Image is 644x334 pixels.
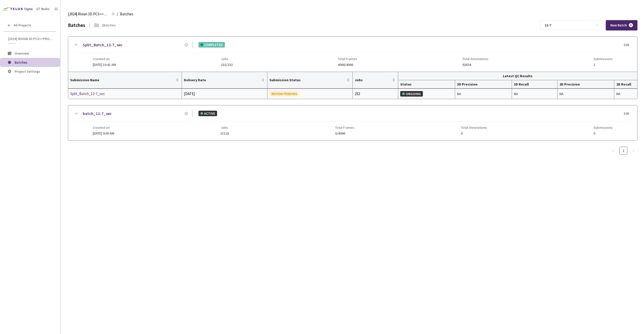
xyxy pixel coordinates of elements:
[68,72,182,89] th: Submission Name
[514,91,555,97] div: NA
[614,80,637,89] th: 2D Recall
[83,42,123,48] a: Split_Batch_12-7_sec
[398,72,637,80] th: Latest QC Results
[400,91,423,97] div: ONGOING
[616,91,635,97] div: NA
[609,147,617,155] li: Previous Page
[184,91,265,97] div: [DATE]
[624,43,632,48] div: Edit
[461,132,487,135] span: 0
[593,126,613,130] span: Submissions
[593,132,613,135] span: 0
[198,42,225,48] div: COMPLETED
[68,105,637,140] div: batch_12-7_secACTIVEEditCreated on[DATE] 9:00 AMJobs0/116Total Frames0/4066Total Annotations0Subm...
[338,57,357,61] span: Total Frames
[512,80,557,89] th: 3D Recall
[221,132,229,135] span: 0/116
[398,80,455,89] th: Status
[198,111,217,116] div: ACTIVE
[462,63,489,67] span: 92634
[221,57,233,61] span: Jobs
[68,37,637,72] div: Split_Batch_12-7_secCOMPLETEDEditCreated on[DATE] 10:41 AMJobs232/232Total Frames4066/4066Total A...
[93,57,116,61] span: Created on
[15,69,40,74] span: Project Settings
[120,11,133,17] span: Batches
[455,80,512,89] th: 3D Precision
[629,147,637,155] button: right
[14,23,31,27] span: All Projects
[557,80,614,89] th: 2D Precision
[609,147,617,155] button: left
[620,147,627,154] a: 1
[335,126,354,130] span: Total Frames
[593,63,613,67] span: 1
[355,78,391,82] span: Jobs
[335,132,354,135] span: 0/4066
[117,11,118,17] li: /
[542,21,595,30] input: Search
[629,147,637,155] li: Next Page
[269,78,346,82] span: Submission Status
[68,11,109,17] span: [2024] Rivian 3D PCS<>Production
[559,91,612,97] div: NA
[93,62,116,67] span: [DATE] 10:41 AM
[102,22,116,28] div: 2 Batches
[612,149,615,152] span: left
[353,72,398,89] th: Jobs
[610,23,627,27] span: New Batch
[15,60,27,65] span: Batches
[267,72,353,89] th: Submission Status
[221,126,229,130] span: Jobs
[632,149,635,152] span: right
[182,72,267,89] th: Delivery Date
[36,7,50,12] div: GT Studio
[462,57,489,61] span: Total Annotations
[83,110,112,117] a: batch_12-7_sec
[457,91,510,97] div: NA
[93,126,114,130] span: Created on
[593,57,613,61] span: Submissions
[70,91,124,97] a: Split_Batch_12-7_sec
[8,37,53,41] span: [2024] Rivian 3D PCS<>Production
[461,126,487,130] span: Total Annotations
[93,131,114,136] span: [DATE] 9:00 AM
[221,63,233,67] span: 232/232
[269,91,299,97] div: REVIEW PENDING
[338,63,357,67] span: 4066/4066
[355,91,396,97] div: 232
[68,21,85,29] div: Batches
[184,78,260,82] span: Delivery Date
[624,111,632,116] div: Edit
[70,78,175,82] span: Submission Name
[15,51,29,56] span: Overview
[619,147,627,155] li: 1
